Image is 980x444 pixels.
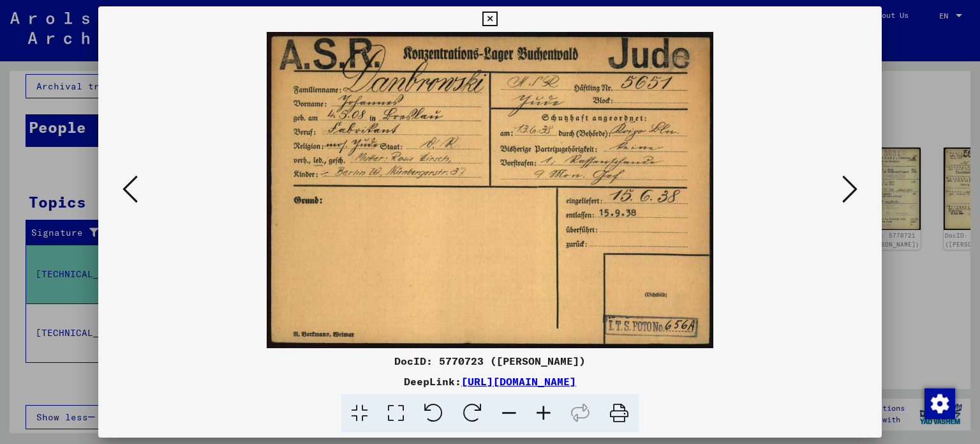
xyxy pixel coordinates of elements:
img: Zustimmung ändern [924,388,955,419]
div: DocID: 5770723 ([PERSON_NAME]) [98,353,882,369]
img: 001.jpg [142,32,839,348]
div: Zustimmung ändern [924,388,954,418]
div: DeepLink: [98,374,882,389]
a: [URL][DOMAIN_NAME] [461,375,576,388]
